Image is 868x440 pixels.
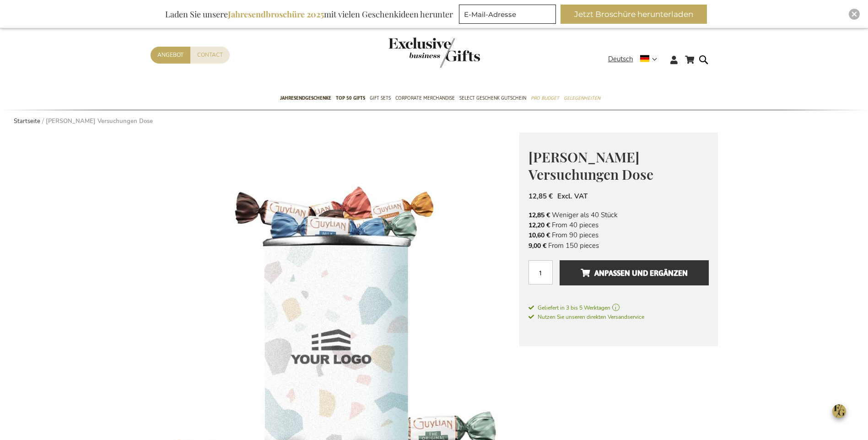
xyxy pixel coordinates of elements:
[561,5,707,24] button: Jetzt Broschüre herunterladen
[849,9,860,20] div: Close
[151,47,190,64] a: Angebot
[528,241,546,250] span: 9,00 €
[528,260,553,284] input: Menge
[528,210,709,220] li: Weniger als 40 Stück
[459,5,556,24] input: E-Mail-Adresse
[528,313,644,321] span: Nutzen Sie unseren direkten Versandservice
[14,117,40,125] a: Startseite
[280,93,331,103] span: Jahresendgeschenke
[528,211,550,220] span: 12,85 €
[459,93,526,103] span: Select Geschenk Gutschein
[395,93,455,103] span: Corporate Merchandise
[560,260,708,285] button: Anpassen und ergänzen
[564,93,600,103] span: Gelegenheiten
[581,266,688,280] span: Anpassen und ergänzen
[608,54,663,64] div: Deutsch
[388,38,480,68] img: Exclusive Business gifts logo
[336,93,365,103] span: TOP 50 Gifts
[528,312,644,321] a: Nutzen Sie unseren direkten Versandservice
[531,93,559,103] span: Pro Budget
[459,5,559,27] form: marketing offers and promotions
[228,9,324,20] b: Jahresendbroschüre 2025
[528,241,709,251] li: From 150 pieces
[528,230,709,240] li: From 90 pieces
[388,38,434,68] a: store logo
[852,11,857,17] img: Close
[528,221,550,230] span: 12,20 €
[528,220,709,230] li: From 40 pieces
[528,304,709,312] a: Geliefert in 3 bis 5 Werktagen
[161,5,457,24] div: Laden Sie unsere mit vielen Geschenkideen herunter
[528,148,653,184] span: [PERSON_NAME] Versuchungen Dose
[528,192,553,201] span: 12,85 €
[557,192,588,201] span: Excl. VAT
[190,47,230,64] a: Contact
[370,93,391,103] span: Gift Sets
[608,54,633,64] span: Deutsch
[528,231,550,240] span: 10,60 €
[46,117,153,125] strong: [PERSON_NAME] Versuchungen Dose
